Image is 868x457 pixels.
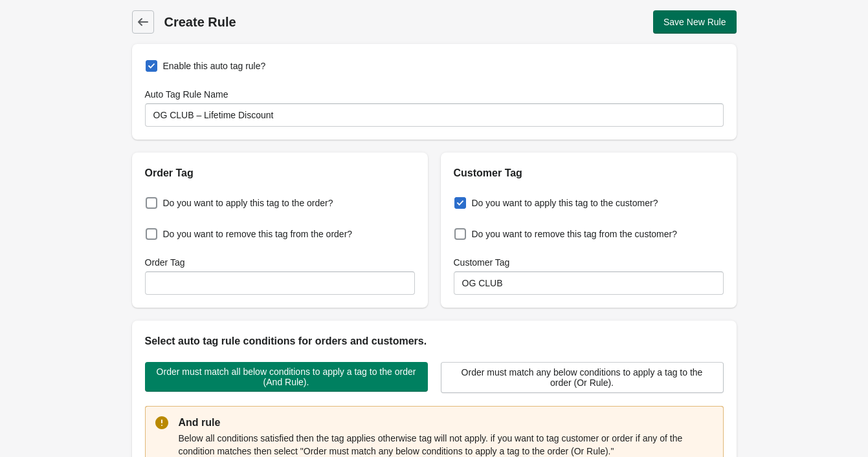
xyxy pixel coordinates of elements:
span: Order must match all below conditions to apply a tag to the order (And Rule). [155,367,417,387]
button: Save New Rule [653,10,737,34]
span: Order must match any below conditions to apply a tag to the order (Or Rule). [452,367,713,388]
label: Order Tag [145,256,185,269]
span: Do you want to remove this tag from the order? [163,228,353,240]
span: Do you want to apply this tag to the order? [163,197,333,209]
h2: Customer Tag [454,165,724,181]
h2: Order Tag [145,165,415,181]
p: And rule [179,415,713,430]
button: Order must match any below conditions to apply a tag to the order (Or Rule). [441,362,724,393]
label: Auto Tag Rule Name [145,88,228,101]
span: Do you want to apply this tag to the customer? [472,197,658,209]
span: Do you want to remove this tag from the customer? [472,228,677,240]
span: Enable this auto tag rule? [163,59,266,72]
label: Customer Tag [454,256,510,269]
span: Save New Rule [663,17,726,27]
h1: Create Rule [164,13,434,31]
button: Order must match all below conditions to apply a tag to the order (And Rule). [145,362,428,392]
h2: Select auto tag rule conditions for orders and customers. [145,334,724,349]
